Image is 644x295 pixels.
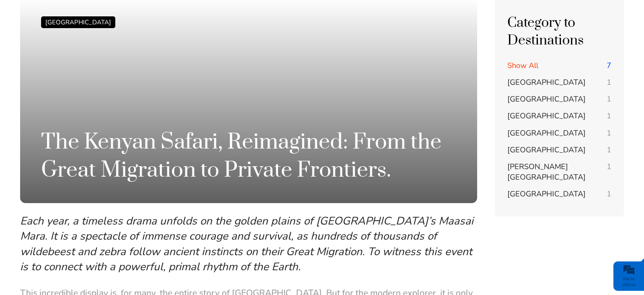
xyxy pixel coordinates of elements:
input: Enter your email address [11,102,153,121]
span: [GEOGRAPHIC_DATA] [507,94,586,104]
div: Navigation go back [9,43,22,56]
div: Minimize live chat window [138,4,158,24]
span: [GEOGRAPHIC_DATA] [507,77,586,87]
a: [GEOGRAPHIC_DATA] 1 [507,111,611,121]
h1: The Kenyan Safari, Reimagined: From the Great Migration to Private Frontiers. [41,128,456,184]
h4: Category to Destinations [507,14,611,50]
a: [GEOGRAPHIC_DATA] 1 [507,94,611,104]
div: We're offline [615,276,642,288]
span: 1 [607,111,611,121]
span: 1 [607,128,611,138]
a: [GEOGRAPHIC_DATA] 1 [507,77,611,88]
a: [PERSON_NAME][GEOGRAPHIC_DATA] 1 [507,162,611,183]
span: [PERSON_NAME][GEOGRAPHIC_DATA] [507,162,586,182]
span: 1 [607,145,611,155]
span: Show All [507,60,538,70]
input: Enter your last name [11,78,153,96]
div: Leave a message [56,44,153,55]
a: [GEOGRAPHIC_DATA] 1 [507,145,611,155]
textarea: Type your message and click 'Submit' [11,127,153,224]
span: [GEOGRAPHIC_DATA] [507,145,586,155]
span: [GEOGRAPHIC_DATA] [507,128,586,138]
a: Show All 7 [507,60,611,71]
span: 1 [607,189,611,199]
em: Submit [123,231,152,243]
span: [GEOGRAPHIC_DATA] [507,189,586,199]
div: [GEOGRAPHIC_DATA] [41,16,115,28]
span: [GEOGRAPHIC_DATA] [507,111,586,121]
span: 1 [607,94,611,104]
span: 7 [607,60,611,71]
span: 1 [607,77,611,88]
span: 1 [607,162,611,172]
p: Each year, a timeless drama unfolds on the golden plains of [GEOGRAPHIC_DATA]’s Maasai Mara. It i... [20,214,477,275]
a: [GEOGRAPHIC_DATA] 1 [507,128,611,138]
a: [GEOGRAPHIC_DATA] 1 [507,189,611,199]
